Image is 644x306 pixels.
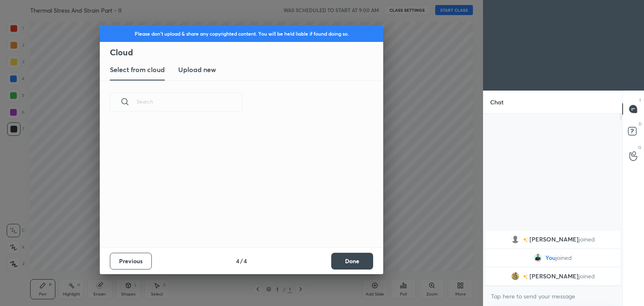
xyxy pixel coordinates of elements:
[579,273,595,280] span: joined
[100,25,383,42] div: Please don't upload & share any copyrighted content. You will be held liable if found doing so.
[523,238,528,242] img: no-rating-badge.077c3623.svg
[511,235,519,244] img: default.png
[483,91,510,113] p: Chat
[236,257,239,265] h4: 4
[178,65,216,75] h3: Upload new
[110,65,165,75] h3: Select from cloud
[110,253,152,270] button: Previous
[523,275,528,279] img: no-rating-badge.077c3623.svg
[110,47,383,58] h2: Cloud
[530,273,579,280] span: [PERSON_NAME]
[534,254,542,262] img: 963340471ff5441e8619d0a0448153d9.jpg
[639,121,641,127] p: D
[530,236,579,243] span: [PERSON_NAME]
[137,84,242,119] input: Search
[331,253,373,270] button: Done
[639,97,641,104] p: T
[545,254,556,261] span: You
[240,257,243,265] h4: /
[483,229,622,286] div: grid
[556,254,572,261] span: joined
[511,272,519,280] img: 536b96a0ae7d46beb9c942d9ff77c6f8.jpg
[244,257,247,265] h4: 4
[579,236,595,243] span: joined
[638,144,641,150] p: G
